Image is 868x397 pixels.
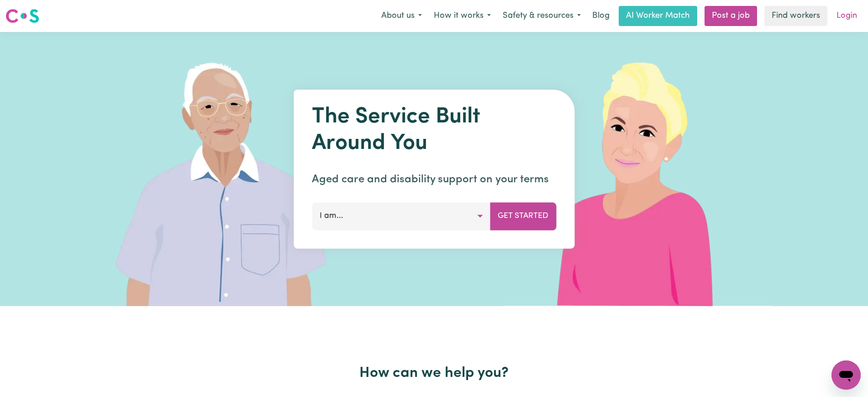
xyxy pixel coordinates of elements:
button: About us [375,6,428,26]
img: Careseekers logo [5,8,39,24]
a: AI Worker Match [619,6,697,26]
a: Blog [587,6,615,26]
button: Safety & resources [497,6,587,26]
a: Find workers [764,6,827,26]
button: I am... [312,202,490,230]
p: Aged care and disability support on your terms [312,171,556,188]
iframe: Button to launch messaging window [831,360,861,390]
a: Post a job [705,6,757,26]
a: Login [831,6,863,26]
button: Get Started [490,202,556,230]
button: How it works [428,6,497,26]
h2: How can we help you? [138,365,730,382]
h1: The Service Built Around You [312,104,556,157]
a: Careseekers logo [5,5,39,26]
